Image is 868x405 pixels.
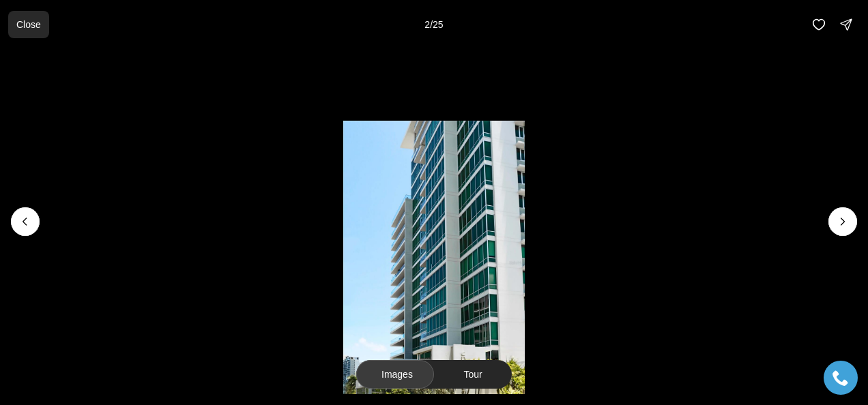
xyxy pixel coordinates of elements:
button: Next slide [828,207,857,236]
p: 2 / 25 [424,19,443,30]
button: Images [356,360,434,389]
button: Tour [434,360,512,389]
button: Previous slide [11,207,40,236]
button: Close [8,11,49,38]
p: Close [16,19,41,30]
